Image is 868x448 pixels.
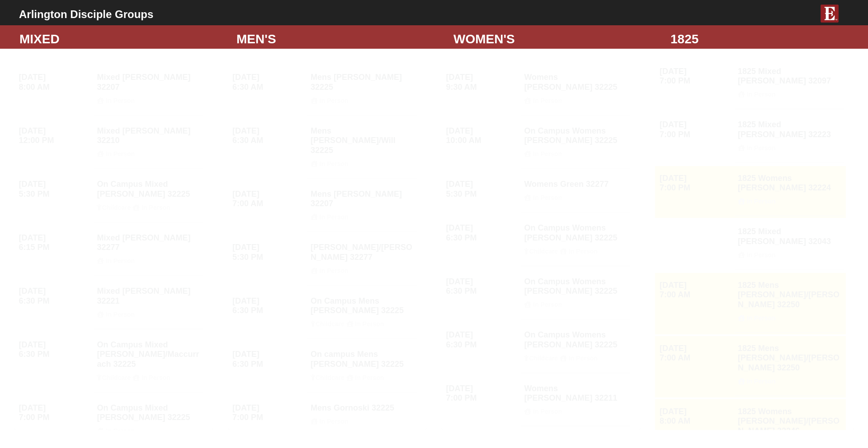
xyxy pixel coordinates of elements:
h4: On campus Mens [PERSON_NAME] 32225 [311,350,414,381]
h4: [PERSON_NAME]/[PERSON_NAME] 32277 [311,243,414,274]
h4: On Campus Womens [PERSON_NAME] 32225 [524,126,627,158]
h4: 1825 Mens [PERSON_NAME]/[PERSON_NAME] 32250 [738,344,841,385]
strong: In Person [106,427,135,434]
h4: 1825 Mixed [PERSON_NAME] 32223 [738,120,841,152]
h4: On Campus Womens [PERSON_NAME] 32225 [524,277,627,309]
h4: [DATE] 5:30 PM [446,180,518,199]
h4: [DATE] 9:30 AM [446,73,518,92]
h4: Womens [PERSON_NAME] 32211 [524,384,627,416]
strong: In Person [747,314,776,322]
h4: Womens Green 32277 [524,180,627,202]
h4: [DATE] 6:15 PM [19,233,91,253]
h4: [DATE] 7:00 AM [660,281,731,300]
div: MEN'S [230,30,447,49]
strong: Childcare [529,248,558,255]
h4: [DATE] 6:30 PM [446,277,518,296]
strong: In Person [747,378,776,385]
h4: [DATE] 6:30 PM [19,286,91,306]
strong: In Person [355,320,384,328]
strong: Childcare [102,204,131,211]
strong: In Person [569,248,598,255]
strong: Childcare [102,374,131,381]
h4: [DATE] 7:00 PM [446,384,518,403]
strong: In Person [747,144,776,152]
h4: Mixed [PERSON_NAME] 32210 [97,126,200,158]
h4: 1825 Mixed [PERSON_NAME] 32043 [738,227,841,259]
strong: In Person [106,311,135,318]
h4: Mixed [PERSON_NAME] 32277 [97,233,200,265]
h4: [DATE] 6:30 PM [232,296,304,316]
h4: [DATE] 5:30 PM [232,243,304,262]
h4: [DATE] 6:30 PM [19,340,91,360]
h4: [DATE] 8:00 AM [660,407,731,426]
h4: [DATE] 7:00 PM [660,120,731,139]
strong: In Person [320,160,349,167]
strong: In Person [106,97,135,104]
h4: Mens [PERSON_NAME] 32225 [311,73,414,104]
strong: In Person [747,198,776,205]
strong: In Person [142,204,170,211]
h4: [DATE] 5:30 PM [19,180,91,199]
h4: [DATE] 6:30 AM [232,73,304,92]
strong: In Person [106,257,135,264]
h4: [DATE] 6:30 PM [232,350,304,369]
h4: 1825 Womens [PERSON_NAME] 32224 [738,174,841,205]
strong: In Person [106,150,135,157]
strong: In Person [533,97,562,104]
strong: In Person [320,213,349,221]
strong: In Person [747,251,776,259]
strong: In Person [320,97,349,104]
div: MIXED [13,30,230,49]
h4: Mens [PERSON_NAME] 32207 [311,189,414,221]
h4: [DATE] 7:00 PM [660,174,731,193]
h4: [DATE] 7:00 PM [19,403,91,423]
h4: 1825 Mixed [PERSON_NAME] 32097 [738,67,841,98]
strong: Childcare [316,374,344,381]
h4: On Campus Mixed [PERSON_NAME]/Maccurrach 32225 [97,340,200,382]
h4: On Campus Mens [PERSON_NAME] 32225 [311,296,414,328]
h4: [DATE] 8:00 AM [19,73,91,92]
h4: [DATE] 7:00 AM [660,344,731,363]
h4: [DATE] 6:30 AM [232,126,304,146]
strong: In Person [320,267,349,274]
h4: Womens [PERSON_NAME] 32225 [524,73,627,104]
strong: Childcare [316,320,344,328]
h4: [DATE] 7:00 PM [660,67,731,86]
strong: In Person [533,301,562,308]
h4: [DATE] 6:30 PM [446,223,518,243]
strong: In Person [142,374,170,381]
strong: In Person [320,418,349,425]
h4: 1825 Mens [PERSON_NAME]/[PERSON_NAME] 32250 [738,281,841,322]
h4: On Campus Womens [PERSON_NAME] 32225 [524,330,627,362]
h4: Mens [PERSON_NAME]/Will 32225 [311,126,414,168]
h4: Mens Gornoski 32225 [311,403,414,425]
h4: Mixed [PERSON_NAME] 32207 [97,73,200,104]
strong: Childcare [529,355,558,362]
h4: On Campus Mixed [PERSON_NAME] 32225 [97,403,200,435]
strong: In Person [533,194,562,201]
b: Arlington Disciple Groups [19,8,153,20]
h4: On Campus Mixed [PERSON_NAME] 32225 [97,180,200,211]
strong: In Person [533,408,562,415]
h4: [DATE] 10:00 AM [446,126,518,146]
h4: [DATE] 7:00 PM [232,403,304,423]
strong: In Person [569,355,598,362]
strong: In Person [355,374,384,381]
h4: [DATE] 6:30 PM [446,330,518,350]
h4: [DATE] 7:00 AM [232,189,304,209]
h4: [DATE] 12:00 PM [19,126,91,146]
img: E-icon-fireweed-White-TM.png [821,5,839,23]
strong: In Person [533,150,562,157]
div: WOMEN'S [447,30,664,49]
h4: Mixed [PERSON_NAME] 32221 [97,286,200,318]
h4: On Campus Womens [PERSON_NAME] 32225 [524,223,627,255]
strong: In Person [747,91,776,98]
